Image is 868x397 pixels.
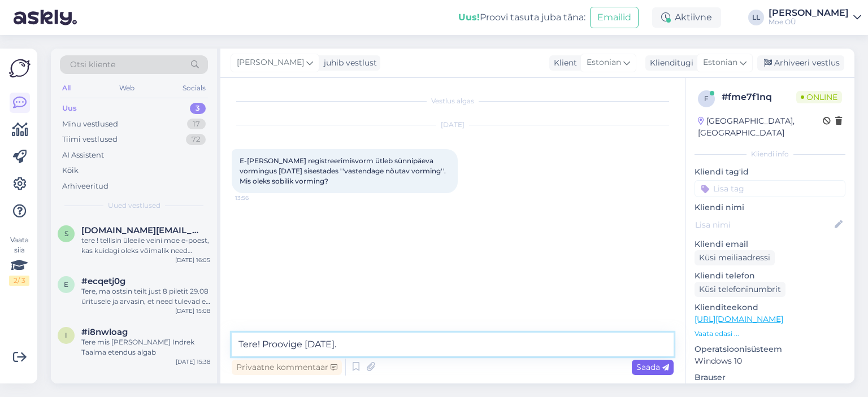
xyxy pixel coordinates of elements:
[695,343,845,355] p: Operatsioonisüsteem
[645,57,693,69] div: Klienditugi
[769,8,849,18] div: [PERSON_NAME]
[81,286,210,307] div: Tere, ma ostsin teilt just 8 piletit 29.08 üritusele ja arvasin, et need tulevad e- mailile nagu ...
[590,7,639,28] button: Emailid
[748,10,764,25] div: LL
[175,256,210,264] div: [DATE] 16:05
[175,307,210,315] div: [DATE] 15:08
[703,56,737,69] span: Estonian
[695,329,845,339] p: Vaata edasi ...
[587,56,621,69] span: Estonian
[176,357,210,366] div: [DATE] 15:38
[65,331,67,339] span: i
[70,59,115,71] span: Otsi kliente
[108,200,160,211] span: Uued vestlused
[769,18,849,27] div: Moe OÜ
[769,8,861,27] a: [PERSON_NAME]Moe OÜ
[695,149,845,159] div: Kliendi info
[232,120,674,130] div: [DATE]
[698,115,823,139] div: [GEOGRAPHIC_DATA], [GEOGRAPHIC_DATA]
[695,180,845,197] input: Lisa tag
[235,194,277,202] span: 13:56
[319,57,377,69] div: juhib vestlust
[9,276,29,286] div: 2 / 3
[9,58,31,79] img: Askly Logo
[237,56,304,69] span: [PERSON_NAME]
[187,119,206,130] div: 17
[81,276,125,286] span: #ecqetj0g
[695,314,783,324] a: [URL][DOMAIN_NAME]
[757,55,844,71] div: Arhiveeri vestlus
[62,134,118,145] div: Tiimi vestlused
[180,81,208,95] div: Socials
[240,156,448,185] span: E-[PERSON_NAME] registreerimisvorm ütleb sünnipäeva vormingus [DATE] sisestades ''vastendage nõut...
[695,250,775,265] div: Küsi meiliaadressi
[62,150,104,161] div: AI Assistent
[64,280,68,289] span: e
[695,166,845,178] p: Kliendi tag'id
[695,238,845,250] p: Kliendi email
[652,7,721,28] div: Aktiivne
[62,165,79,176] div: Kõik
[117,81,137,95] div: Web
[458,12,480,23] b: Uus!
[62,181,108,192] div: Arhiveeritud
[232,333,674,356] textarea: Tere! Proovige [DATE].
[695,282,785,297] div: Küsi telefoninumbrit
[695,219,832,231] input: Lisa nimi
[695,372,845,383] p: Brauser
[62,103,77,114] div: Uus
[232,96,674,106] div: Vestlus algas
[458,11,585,24] div: Proovi tasuta juba täna:
[704,94,709,103] span: f
[695,202,845,213] p: Kliendi nimi
[64,229,68,238] span: s
[695,355,845,367] p: Windows 10
[81,225,199,235] span: s.aasma.sa@gmail.com
[232,360,342,375] div: Privaatne kommentaar
[190,103,206,114] div: 3
[81,337,210,357] div: Tere mis [PERSON_NAME] Indrek Taalma etendus algab
[81,235,210,256] div: tere ! tellisin üleeile veini moe e-poest, kas kuidagi oleks võimalik need [PERSON_NAME] saada?
[722,90,796,104] div: # fme7f1nq
[186,134,206,145] div: 72
[81,327,128,337] span: #i8nwloag
[695,270,845,282] p: Kliendi telefon
[695,302,845,313] p: Klienditeekond
[60,81,73,95] div: All
[549,57,577,69] div: Klient
[796,91,842,103] span: Online
[9,235,29,286] div: Vaata siia
[62,119,118,130] div: Minu vestlused
[636,362,669,372] span: Saada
